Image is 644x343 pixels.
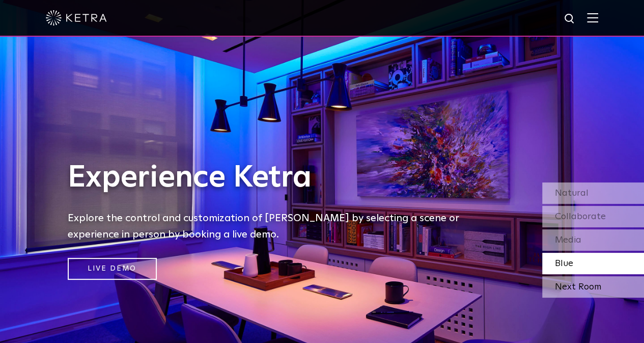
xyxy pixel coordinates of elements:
span: Natural [555,189,589,198]
div: Next Room [542,276,644,298]
img: ketra-logo-2019-white [46,10,107,25]
h1: Experience Ketra [68,161,475,195]
img: search icon [564,13,576,25]
span: Collaborate [555,212,606,221]
a: Live Demo [68,258,157,280]
h5: Explore the control and customization of [PERSON_NAME] by selecting a scene or experience in pers... [68,210,475,243]
span: Blue [555,259,573,268]
span: Media [555,235,581,245]
img: Hamburger%20Nav.svg [587,13,598,22]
